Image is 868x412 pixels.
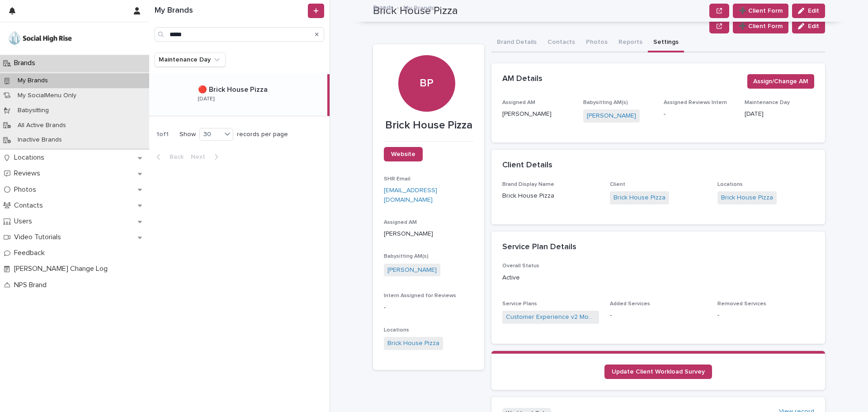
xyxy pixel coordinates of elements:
button: Maintenance Day [155,52,226,67]
p: Babysitting [10,107,56,114]
p: [DATE] [198,96,214,102]
a: Update Client Workload Survey [604,365,712,379]
h2: Client Details [502,161,552,170]
span: Client [610,182,625,187]
p: - [664,109,734,119]
span: Update Client Workload Survey [612,369,705,375]
span: Next [191,154,211,160]
button: Settings [648,33,684,52]
div: 30 [200,130,222,139]
p: My SocialMenu Only [10,92,84,99]
p: Users [10,217,39,226]
button: Photos [580,33,613,52]
span: Removed Services [717,301,766,307]
p: records per page [237,131,288,138]
span: ➕ Client Form [739,22,783,31]
button: ➕ Client Form [733,19,788,33]
a: Brick House Pizza [613,193,665,203]
p: Video Tutorials [10,233,68,242]
p: 🔴 Brick House Pizza [198,84,269,94]
p: My Brands [10,77,55,85]
div: BP [398,20,455,90]
p: Locations [10,153,52,162]
button: Edit [792,19,825,33]
button: Contacts [542,33,580,52]
span: Assigned AM [384,220,417,225]
p: - [610,311,707,320]
span: Assign/Change AM [753,77,808,86]
p: NPS Brand [10,281,54,289]
img: o5DnuTxEQV6sW9jFYBBf [7,29,73,47]
p: Active [502,273,814,283]
input: Search [155,27,324,42]
span: Maintenance Day [745,100,790,105]
p: Photos [10,185,43,194]
span: Intern Assigned for Reviews [384,293,456,298]
a: Website [384,147,423,161]
span: Service Plans [502,301,537,307]
p: Contacts [10,201,50,210]
span: Brand Display Name [502,182,554,187]
p: [PERSON_NAME] [384,229,473,239]
span: Website [391,151,415,157]
p: Reviews [10,169,47,178]
span: Added Services [610,301,650,307]
p: My Brands [403,2,434,12]
a: [EMAIL_ADDRESS][DOMAIN_NAME] [384,187,437,203]
p: - [384,303,473,313]
p: Show [179,131,196,138]
p: Feedback [10,249,52,257]
a: 🔴 Brick House Pizza🔴 Brick House Pizza [DATE] [149,74,330,116]
span: Assigned Reviews Intern [664,100,727,105]
p: [DATE] [745,109,815,119]
p: Brick House Pizza [502,191,599,201]
a: Customer Experience v2 Monthly [506,313,595,322]
button: Assign/Change AM [747,74,814,89]
a: Brands [373,2,393,12]
span: Assigned AM [502,100,535,105]
p: - [717,311,814,320]
span: Edit [808,23,819,29]
span: Locations [384,327,409,333]
span: Back [164,154,184,160]
button: Reports [613,33,648,52]
p: [PERSON_NAME] [502,109,572,119]
p: Inactive Brands [10,136,69,144]
a: Brick House Pizza [721,193,773,203]
button: Next [187,153,226,161]
span: Locations [717,182,743,187]
h1: My Brands [155,6,306,16]
p: Brick House Pizza [384,119,473,132]
button: Brand Details [491,33,542,52]
a: Brick House Pizza [387,339,439,348]
button: Back [149,153,187,161]
span: Babysitting AM(s) [583,100,628,105]
h2: Service Plan Details [502,242,576,252]
p: [PERSON_NAME] Change Log [10,265,115,273]
span: SHR Email [384,176,410,182]
p: All Active Brands [10,122,73,129]
p: Brands [10,59,42,67]
span: Overall Status [502,263,539,269]
a: [PERSON_NAME] [387,265,437,275]
a: [PERSON_NAME] [587,111,636,121]
span: Babysitting AM(s) [384,254,429,259]
h2: AM Details [502,74,542,84]
p: 1 of 1 [149,123,176,146]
